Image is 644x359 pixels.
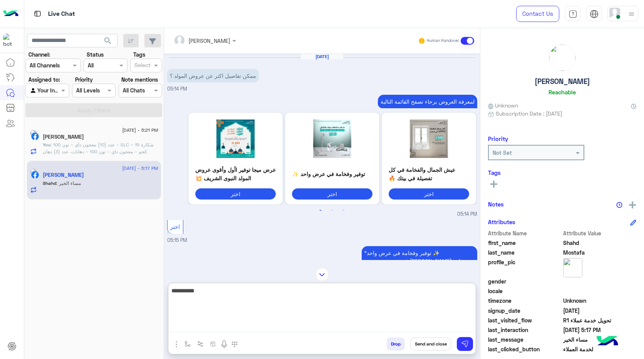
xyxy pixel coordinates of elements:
h5: Shahd Mostafa [43,172,84,178]
label: Assigned to: [29,75,60,84]
span: عدد (10) معجون داي – تون 100 – GLC – شكارة 15 كجم – معجون داي – تون 100 – دهانات. عدد (3) دهان بل... [43,142,156,196]
h6: Attributes [488,218,515,225]
span: search [103,36,112,45]
label: Note mentions [121,75,158,84]
h5: [PERSON_NAME] [535,77,590,86]
img: scroll [315,268,329,281]
span: last_interaction [488,326,562,334]
span: 05:14 PM [167,86,187,92]
span: اختر [170,223,180,230]
label: Tags [133,50,145,59]
label: Status [87,50,104,59]
img: userImage [609,8,620,18]
img: tab [33,9,42,18]
button: 3 of 2 [340,207,347,215]
a: tab [565,6,580,22]
button: search [99,34,117,50]
span: null [563,287,637,295]
p: 6/9/2025, 5:14 PM [378,95,477,108]
span: gender [488,277,562,285]
h6: [DATE] [301,54,343,59]
img: Facebook [31,133,39,140]
a: Contact Us [516,6,559,22]
p: 6/9/2025, 5:15 PM [362,246,477,300]
button: اختر [195,188,276,200]
img: make a call [231,341,238,347]
span: locale [488,287,562,295]
span: Attribute Value [563,229,637,237]
img: tab [569,10,577,18]
span: Subscription Date : [DATE] [496,109,562,117]
h6: Tags [488,169,636,176]
span: signup_date [488,307,562,315]
span: last_message [488,336,562,344]
h5: Karim Kadri [43,134,84,140]
img: tab [590,10,599,18]
span: Attribute Name [488,229,562,237]
span: 05:15 PM [167,237,187,243]
img: send message [461,340,469,348]
img: Logo [3,6,18,22]
img: 322208621163248 [3,34,17,47]
button: create order [207,337,220,350]
img: Mi5wbmc%3D.png [292,119,372,158]
span: تحويل خدمة عملاء R1 [563,316,637,324]
img: picture [563,258,582,277]
span: first_name [488,239,562,247]
span: [DATE] - 5:17 PM [122,165,158,172]
span: Mostafa [563,248,637,257]
img: send voice note [220,340,229,349]
img: add [629,201,636,208]
span: last_clicked_button [488,345,562,353]
button: Apply Filters [25,103,162,117]
span: 2025-09-06T14:17:30.751Z [563,326,637,334]
span: Shahd [563,239,637,247]
img: notes [616,202,622,208]
span: last_name [488,248,562,257]
img: select flow [184,341,191,347]
small: Human Handover [427,38,459,44]
p: 6/9/2025, 5:14 PM [167,69,259,82]
span: timezone [488,297,562,305]
button: 1 of 2 [317,207,324,215]
button: Send and close [411,337,451,351]
img: MS5wbmc%3D.png [195,119,276,158]
span: 2025-09-06T14:15:02.425Z [563,307,637,315]
p: توفير وفخامة في عرض واحد ✨ [292,170,372,178]
img: profile [627,9,636,19]
span: [DATE] - 5:21 PM [122,127,158,134]
div: Select [133,61,151,71]
img: create order [210,341,216,347]
img: My5wbmc%3D.png [389,119,469,158]
button: select flow [181,337,194,350]
button: Trigger scenario [194,337,207,350]
span: profile_pic [488,258,562,276]
img: send attachment [172,340,181,349]
span: You [43,142,50,148]
span: لخدمة العملاء [563,345,637,353]
button: 2 of 2 [328,207,336,215]
h6: Reachable [548,89,576,96]
img: picture [30,168,37,175]
img: picture [549,45,575,71]
img: Facebook [31,171,39,179]
label: Channel: [29,50,50,59]
span: مساء الخير [563,336,637,344]
span: null [563,277,637,285]
p: عيش الجمال والفخامة في كل تفصيلة في بيتك 🔥 [389,166,469,182]
button: Drop [387,337,405,351]
span: last_visited_flow [488,316,562,324]
p: عرض ميجا توفير !أول وأقوى عروض المولد النبوى الشريف 💥 [195,166,276,182]
p: Live Chat [48,9,75,19]
span: Shahd [43,180,56,186]
img: Trigger scenario [197,341,203,347]
span: مساء الخير [56,180,81,186]
span: Unknown [563,297,637,305]
h6: Priority [488,135,508,142]
span: Unknown [488,101,518,109]
span: 05:14 PM [457,211,477,218]
label: Priority [75,75,93,84]
h6: Notes [488,201,504,208]
button: اختر [389,188,469,200]
button: اختر [292,188,372,200]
